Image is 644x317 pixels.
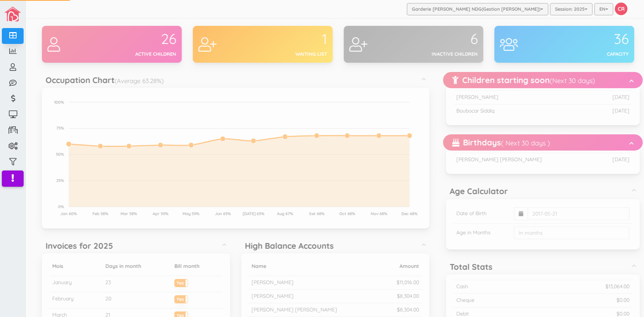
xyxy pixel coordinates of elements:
[259,51,324,58] div: Waiting list
[46,276,99,292] td: January
[336,211,352,216] tspan: Oct 68%
[410,31,475,47] div: 6
[450,153,593,166] td: [PERSON_NAME] [PERSON_NAME]
[51,100,61,105] tspan: 100%
[4,7,21,21] img: image
[42,76,161,85] h5: Occupation Chart
[450,204,508,224] td: Date of Birth
[248,293,290,299] small: [PERSON_NAME]
[410,51,475,58] div: Inactive children
[109,31,173,47] div: 26
[571,91,629,104] td: [DATE]
[179,211,196,216] tspan: May 59%
[42,241,110,250] h5: Invoices for 2025
[171,263,217,269] h5: Bill month
[274,211,290,216] tspan: Aug 67%
[398,211,414,216] tspan: Dec 68%
[524,207,626,220] input: 2017-05-21
[571,104,629,118] td: [DATE]
[55,204,61,209] tspan: 0%
[248,306,334,313] small: [PERSON_NAME] [PERSON_NAME]
[89,211,105,216] tspan: Feb 58%
[547,76,592,85] small: (Next 30 days)
[248,279,290,286] small: [PERSON_NAME]
[172,279,185,285] label: Yes
[240,211,261,216] tspan: [DATE] 63%
[49,263,96,269] h5: Mois
[450,223,508,242] td: Age in Months
[53,152,61,157] tspan: 50%
[449,138,547,147] h5: Birthdays
[99,276,168,292] td: 23
[53,178,61,183] tspan: 25%
[117,211,134,216] tspan: Mar 58%
[102,263,165,269] h5: Days in month
[450,91,571,104] td: [PERSON_NAME]
[447,187,505,196] h5: Age Calculator
[561,51,626,58] div: Capacity
[535,293,629,307] td: $0.00
[259,31,324,47] div: 1
[53,126,61,131] tspan: 75%
[149,211,165,216] tspan: Apr 59%
[449,76,592,85] h5: Children starting soon
[381,263,416,269] h5: Amount
[447,262,489,271] h5: Total Stats
[109,51,173,58] div: Active children
[450,293,535,307] td: Cheque
[306,211,321,216] tspan: Set 68%
[46,292,99,309] td: February
[393,279,416,286] small: $11,016.00
[450,104,571,118] td: Boubocar Siddiq
[561,31,626,47] div: 36
[394,306,416,313] small: $8,304.00
[394,293,416,299] small: $8,304.00
[212,211,228,216] tspan: Jun 65%
[593,153,629,166] td: [DATE]
[57,211,74,216] tspan: Jan 60%
[450,280,535,293] td: Cash
[511,227,626,239] input: In months
[498,139,547,147] small: ( Next 30 days )
[172,296,185,301] label: Yes
[242,241,331,250] h5: High Balance Accounts
[248,263,375,269] h5: Name
[368,211,384,216] tspan: Nov 68%
[99,292,168,309] td: 20
[535,280,629,293] td: $13,064.00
